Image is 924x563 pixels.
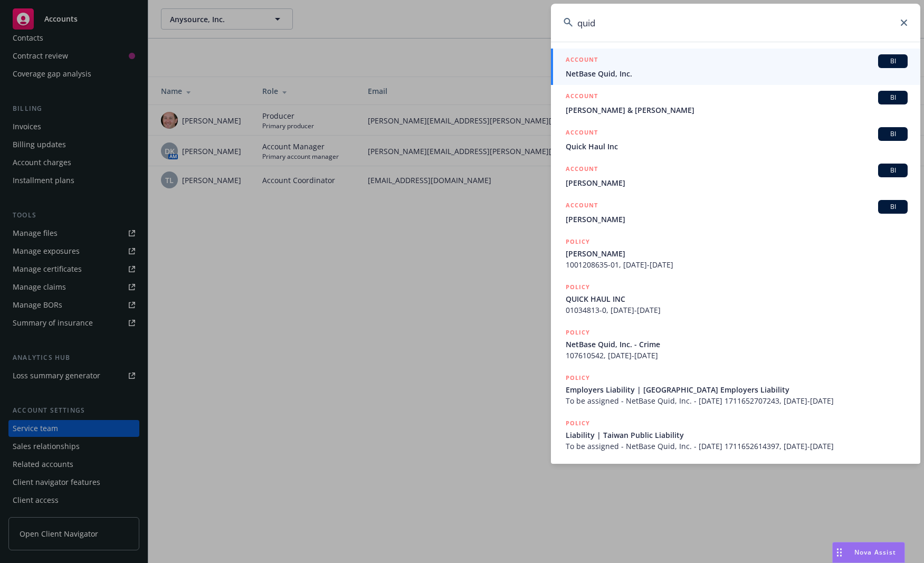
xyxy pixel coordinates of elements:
[566,259,908,270] span: 1001208635-01, [DATE]-[DATE]
[566,177,908,188] span: [PERSON_NAME]
[551,4,920,42] input: Search...
[566,127,598,140] h5: ACCOUNT
[833,542,846,562] div: Drag to move
[566,430,908,441] span: Liability | Taiwan Public Liability
[551,49,920,85] a: ACCOUNTBINetBase Quid, Inc.
[566,248,908,259] span: [PERSON_NAME]
[551,412,920,457] a: POLICYLiability | Taiwan Public LiabilityTo be assigned - NetBase Quid, Inc. - [DATE] 17116526143...
[882,202,903,212] span: BI
[566,384,908,395] span: Employers Liability | [GEOGRAPHIC_DATA] Employers Liability
[566,141,908,152] span: Quick Haul Inc
[566,395,908,406] span: To be assigned - NetBase Quid, Inc. - [DATE] 1711652707243, [DATE]-[DATE]
[566,54,598,67] h5: ACCOUNT
[566,104,908,116] span: [PERSON_NAME] & [PERSON_NAME]
[551,158,920,194] a: ACCOUNTBI[PERSON_NAME]
[566,304,908,316] span: 01034813-0, [DATE]-[DATE]
[832,542,905,563] button: Nova Assist
[551,276,920,321] a: POLICYQUICK HAUL INC01034813-0, [DATE]-[DATE]
[566,418,590,428] h5: POLICY
[566,282,590,292] h5: POLICY
[551,231,920,276] a: POLICY[PERSON_NAME]1001208635-01, [DATE]-[DATE]
[566,200,598,213] h5: ACCOUNT
[551,121,920,158] a: ACCOUNTBIQuick Haul Inc
[566,293,908,304] span: QUICK HAUL INC
[882,129,903,139] span: BI
[566,236,590,247] h5: POLICY
[882,93,903,102] span: BI
[551,194,920,231] a: ACCOUNTBI[PERSON_NAME]
[566,164,598,176] h5: ACCOUNT
[566,91,598,103] h5: ACCOUNT
[551,85,920,121] a: ACCOUNTBI[PERSON_NAME] & [PERSON_NAME]
[882,166,903,175] span: BI
[566,339,908,350] span: NetBase Quid, Inc. - Crime
[566,327,590,338] h5: POLICY
[566,68,908,79] span: NetBase Quid, Inc.
[566,214,908,225] span: [PERSON_NAME]
[551,321,920,367] a: POLICYNetBase Quid, Inc. - Crime107610542, [DATE]-[DATE]
[566,373,590,383] h5: POLICY
[882,56,903,66] span: BI
[551,367,920,412] a: POLICYEmployers Liability | [GEOGRAPHIC_DATA] Employers LiabilityTo be assigned - NetBase Quid, I...
[854,548,896,557] span: Nova Assist
[566,441,908,452] span: To be assigned - NetBase Quid, Inc. - [DATE] 1711652614397, [DATE]-[DATE]
[566,350,908,361] span: 107610542, [DATE]-[DATE]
